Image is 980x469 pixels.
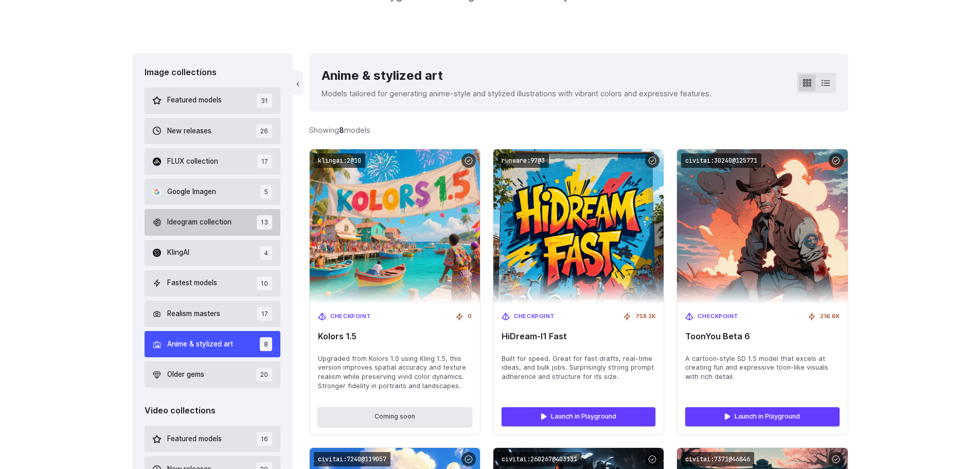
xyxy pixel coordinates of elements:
[635,312,655,321] span: 758.2K
[502,407,655,426] a: Launch in Playground
[256,368,272,381] span: 20
[681,153,761,168] code: civitai:30240@125771
[260,337,272,351] span: 8
[322,88,711,99] p: Models tailored for generating anime-style and stylized illustrations with vibrant colors and exp...
[167,156,218,167] span: FLUX collection
[502,354,655,382] span: Built for speed. Great for fast drafts, real-time ideas, and bulk jobs. Surprisingly strong promp...
[257,276,272,290] span: 10
[257,215,272,229] span: 13
[145,426,281,452] button: Featured models 16
[685,354,839,382] span: A cartoon-style SD 1.5 model that excels at creating fun and expressive toon-like visuals with ri...
[314,452,390,467] code: civitai:7240@119057
[497,153,549,168] code: runware:97@3
[318,407,472,426] button: Coming soon
[257,154,272,168] span: 17
[293,71,303,95] button: ‹
[145,240,281,266] button: KlingAI 4
[145,404,281,418] div: Video collections
[257,432,272,446] span: 16
[514,312,555,321] span: Checkpoint
[314,153,365,168] code: klingai:2@10
[145,118,281,144] button: New releases 26
[260,246,272,260] span: 4
[820,312,840,321] span: 216.6K
[167,339,233,350] span: Anime & stylized art
[167,433,222,445] span: Featured models
[145,301,281,327] button: Realism masters 17
[167,186,216,198] span: Google Imagen
[145,148,281,175] button: FLUX collection 17
[167,369,204,380] span: Older gems
[145,66,281,79] div: Image collections
[167,95,222,106] span: Featured models
[257,307,272,321] span: 17
[339,126,344,134] strong: 8
[318,354,472,391] span: Upgraded from Kolors 1.0 using Kling 1.5, this version improves spatial accuracy and texture real...
[167,217,231,228] span: Ideogram collection
[502,332,655,341] span: HiDream-I1 Fast
[167,247,189,258] span: KlingAI
[167,308,220,320] span: Realism masters
[145,209,281,235] button: Ideogram collection 13
[318,332,472,341] span: Kolors 1.5
[257,94,272,108] span: 31
[677,149,847,304] img: ToonYou
[260,185,272,199] span: 5
[309,124,370,136] div: Showing models
[145,270,281,297] button: Fastest models 10
[310,149,480,304] img: Kolors 1.5
[256,124,272,138] span: 26
[698,312,739,321] span: Checkpoint
[681,452,754,467] code: civitai:7371@46846
[167,126,211,137] span: New releases
[493,149,664,304] img: HiDream-I1
[167,277,217,289] span: Fastest models
[322,66,711,85] div: Anime & stylized art
[145,179,281,205] button: Google Imagen 5
[685,407,839,426] a: Launch in Playground
[145,331,281,357] button: Anime & stylized art 8
[145,88,281,114] button: Featured models 31
[145,361,281,388] button: Older gems 20
[497,452,581,467] code: civitai:260267@403131
[468,312,472,321] span: 0
[685,332,839,341] span: ToonYou Beta 6
[330,312,371,321] span: Checkpoint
